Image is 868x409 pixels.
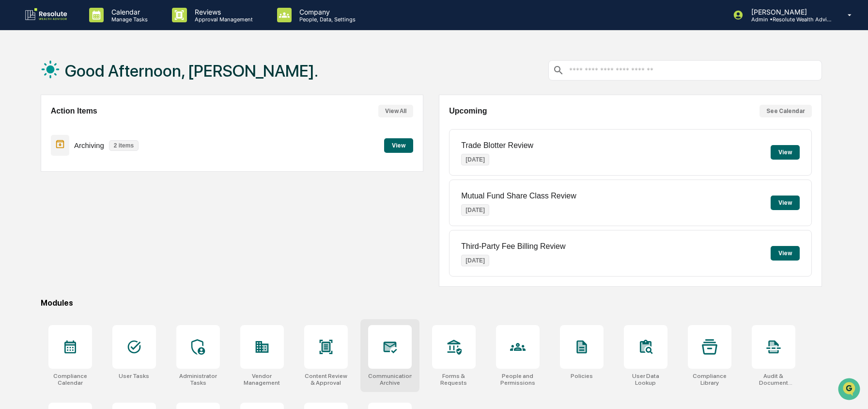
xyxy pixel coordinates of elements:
p: [PERSON_NAME] [744,8,834,16]
div: Vendor Management [240,373,284,386]
p: Approval Management [187,16,258,23]
div: Communications Archive [368,373,412,386]
p: How can we help? [10,20,176,36]
button: View [771,246,800,261]
div: 🖐️ [10,123,17,131]
div: Policies [571,373,593,379]
div: Compliance Calendar [48,373,92,386]
p: 2 items [109,140,139,151]
a: 🖐️Preclearance [6,118,66,136]
a: 🔎Data Lookup [6,137,65,154]
iframe: Open customer support [837,377,863,403]
img: 1746055101610-c473b297-6a78-478c-a979-82029cc54cd1 [10,74,27,92]
div: Administrator Tasks [176,373,220,386]
a: 🗄️Attestations [66,118,124,136]
button: See Calendar [759,105,812,117]
div: Audit & Document Logs [752,373,795,386]
img: logo [23,7,70,23]
p: Third-Party Fee Billing Review [461,242,565,251]
span: Attestations [80,122,120,132]
button: View [771,145,800,160]
p: Trade Blotter Review [461,141,533,150]
div: User Data Lookup [624,373,667,386]
a: Powered byPylon [68,164,117,172]
p: Mutual Fund Share Class Review [461,192,576,200]
h2: Upcoming [449,107,487,115]
h2: Action Items [51,107,97,115]
p: Archiving [74,141,104,149]
div: Modules [41,298,822,308]
div: 🔎 [10,142,17,149]
div: People and Permissions [496,373,540,386]
button: View All [378,105,413,117]
div: We're available if you need us! [33,84,123,92]
p: Reviews [187,8,258,16]
div: Start new chat [33,74,159,84]
button: View [771,196,800,210]
span: Data Lookup [19,141,61,150]
p: [DATE] [461,154,489,165]
button: View [384,138,413,153]
p: Calendar [104,8,153,16]
div: Forms & Requests [432,373,476,386]
h1: Good Afternoon, [PERSON_NAME]. [65,61,318,81]
div: Content Review & Approval [304,373,348,386]
a: View [384,140,413,149]
div: Compliance Library [688,373,731,386]
button: Start new chat [165,77,176,89]
p: [DATE] [461,255,489,266]
p: Admin • Resolute Wealth Advisor [744,16,834,23]
span: Pylon [96,164,117,172]
p: Manage Tasks [104,16,153,23]
p: [DATE] [461,204,489,216]
p: Company [292,8,360,16]
span: Preclearance [19,122,62,132]
div: User Tasks [119,373,149,379]
p: People, Data, Settings [292,16,360,23]
div: 🗄️ [70,123,78,131]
